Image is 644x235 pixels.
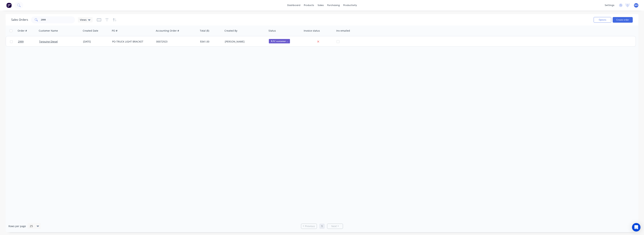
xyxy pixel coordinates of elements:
[80,18,87,22] span: Views
[269,39,290,43] span: R.F.C customer ...
[18,36,39,47] a: 2999
[327,224,343,228] a: Next page
[18,29,27,32] div: Order #
[336,29,350,32] div: Inv emailed
[603,3,616,8] div: settings
[39,40,58,43] a: Torquing Diesel
[83,40,109,43] div: [DATE]
[112,29,117,32] div: PO #
[200,29,209,32] div: Total ($)
[41,16,75,23] input: Search...
[156,40,195,43] div: 00072923
[286,3,302,8] a: dashboard
[39,29,58,32] div: Customer Name
[11,18,28,21] h1: Sales Orders
[224,29,237,32] div: Created By
[331,224,337,228] span: Next
[112,40,151,43] div: PO-TRUCK LIGHT BRACKET
[319,224,325,229] a: Page 1 is your current page
[18,40,24,43] span: 2999
[156,29,179,32] div: Accounting Order #
[6,3,12,8] img: Factory
[268,29,276,32] div: Status
[8,224,26,228] span: Rows per page
[634,4,638,7] span: MA
[326,3,342,8] div: purchasing
[632,223,640,231] div: Open Intercom Messenger
[304,29,320,32] div: Invoice status
[316,3,326,8] div: sales
[301,224,317,228] a: Previous page
[594,17,611,23] button: Options
[300,224,344,229] ul: Pagination
[83,29,98,32] div: Created Date
[200,40,221,43] div: $341.00
[613,17,633,23] button: Create order
[302,3,316,8] div: products
[342,3,359,8] div: productivity
[225,40,264,43] div: [PERSON_NAME]
[305,224,315,228] span: Previous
